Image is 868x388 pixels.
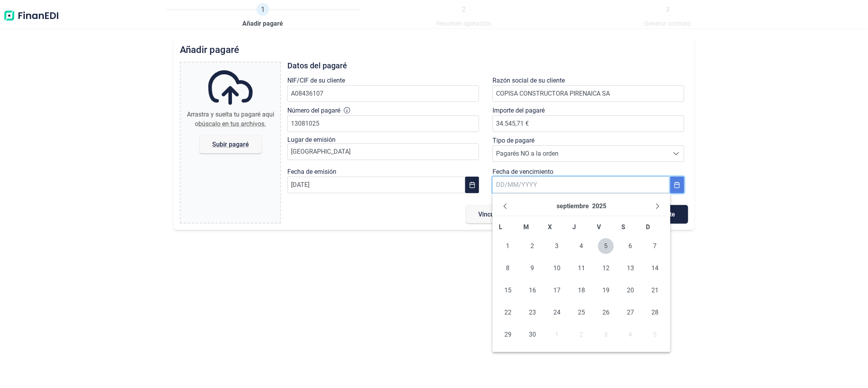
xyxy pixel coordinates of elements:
[647,283,663,298] span: 21
[492,194,670,352] div: Choose Date
[479,211,527,217] span: Vincular facturas
[621,223,625,231] span: S
[496,235,520,257] td: 01/09/2025
[594,235,618,257] td: 05/09/2025
[287,76,345,85] label: NIF/CIF de su cliente
[499,200,511,213] button: Previous Month
[212,141,249,147] span: Subir pagaré
[525,283,540,298] span: 16
[618,324,643,346] td: 04/10/2025
[496,279,520,301] td: 15/09/2025
[594,324,618,346] td: 03/10/2025
[184,110,277,129] div: Arrastra y suelta tu pagaré aquí o
[549,305,565,320] span: 24
[520,257,545,279] td: 09/09/2025
[670,177,684,193] button: Choose Date
[598,305,614,320] span: 26
[574,283,589,298] span: 18
[592,200,606,213] button: Choose Year
[499,223,502,231] span: L
[180,44,688,55] h2: Añadir pagaré
[525,327,540,343] span: 30
[500,283,516,298] span: 15
[242,3,283,28] a: 1Añadir pagaré
[594,257,618,279] td: 12/09/2025
[520,279,545,301] td: 16/09/2025
[569,257,594,279] td: 11/09/2025
[623,238,638,254] span: 6
[492,136,534,145] label: Tipo de pagaré
[623,283,638,298] span: 20
[492,76,565,85] label: Razón social de su cliente
[643,301,667,324] td: 28/09/2025
[569,324,594,346] td: 02/10/2025
[525,305,540,320] span: 23
[549,238,565,254] span: 3
[465,177,479,193] button: Choose Date
[257,3,269,16] span: 1
[574,305,589,320] span: 25
[500,327,516,343] span: 29
[549,260,565,276] span: 10
[496,257,520,279] td: 08/09/2025
[643,257,667,279] td: 14/09/2025
[647,238,663,254] span: 7
[618,301,643,324] td: 27/09/2025
[597,223,601,231] span: V
[287,167,336,177] label: Fecha de emisión
[618,235,643,257] td: 06/09/2025
[618,257,643,279] td: 13/09/2025
[643,235,667,257] td: 07/09/2025
[598,260,614,276] span: 12
[549,283,565,298] span: 17
[492,177,670,193] input: DD/MM/YYYY
[643,324,667,346] td: 05/10/2025
[523,223,529,231] span: M
[545,301,569,324] td: 24/09/2025
[651,200,664,213] button: Next Month
[545,257,569,279] td: 10/09/2025
[198,120,266,128] span: búscalo en tus archivos.
[525,238,540,254] span: 2
[623,305,638,320] span: 27
[520,324,545,346] td: 30/09/2025
[493,146,669,162] span: Pagarés NO a la orden
[557,200,589,213] button: Choose Month
[594,301,618,324] td: 26/09/2025
[574,260,589,276] span: 11
[569,301,594,324] td: 25/09/2025
[618,279,643,301] td: 20/09/2025
[500,238,516,254] span: 1
[500,260,516,276] span: 8
[548,223,552,231] span: X
[545,235,569,257] td: 03/09/2025
[287,106,340,115] label: Número del pagaré
[525,260,540,276] span: 9
[496,324,520,346] td: 29/09/2025
[569,279,594,301] td: 18/09/2025
[594,279,618,301] td: 19/09/2025
[287,136,336,143] label: Lugar de emisión
[643,279,667,301] td: 21/09/2025
[520,235,545,257] td: 02/09/2025
[647,260,663,276] span: 14
[574,238,589,254] span: 4
[242,19,283,28] span: Añadir pagaré
[466,205,540,224] button: Vincular facturas
[646,223,650,231] span: D
[287,62,688,70] h3: Datos del pagaré
[623,260,638,276] span: 13
[598,283,614,298] span: 19
[3,3,59,28] img: Logo de aplicación
[545,279,569,301] td: 17/09/2025
[492,167,553,177] label: Fecha de vencimiento
[569,235,594,257] td: 04/09/2025
[647,305,663,320] span: 28
[500,305,516,320] span: 22
[492,106,545,115] label: Importe del pagaré
[545,324,569,346] td: 01/10/2025
[496,301,520,324] td: 22/09/2025
[572,223,576,231] span: J
[520,301,545,324] td: 23/09/2025
[287,177,465,193] input: DD/MM/YYYY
